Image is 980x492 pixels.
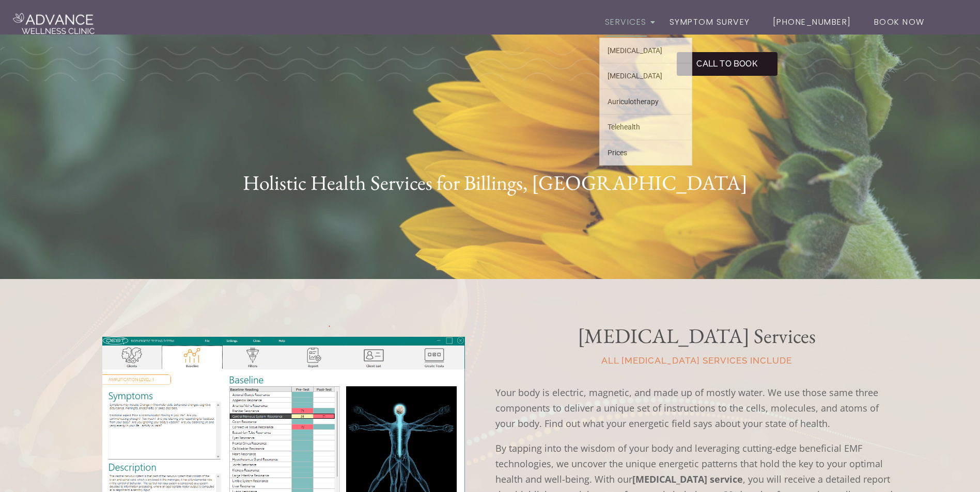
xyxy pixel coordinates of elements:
a: Book Now [868,8,930,38]
h1: Holistic Health Services for Billings, [GEOGRAPHIC_DATA] [216,167,774,198]
h2: [MEDICAL_DATA] Services [495,325,898,346]
a: Prices [600,140,692,165]
strong: [MEDICAL_DATA] service [632,473,743,485]
a: Telehealth [600,114,692,139]
a: [MEDICAL_DATA] [600,38,692,63]
a: [PHONE_NUMBER] [767,8,857,38]
p: Your body is electric, magnetic, and made up of mostly water. We use those same three components ... [495,385,898,431]
a: Auriculotherapy [600,89,692,114]
a: CALL TO BOOK [677,52,777,76]
span: CALL TO BOOK [696,57,757,71]
a: [MEDICAL_DATA] [600,63,692,88]
a: Symptom Survey [664,8,756,38]
img: Advance Wellness Clinic Logo [13,13,95,34]
a: Services [599,8,652,38]
p: all [MEDICAL_DATA] Services include [495,356,898,365]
